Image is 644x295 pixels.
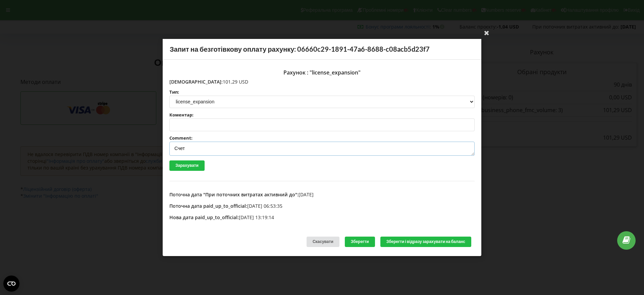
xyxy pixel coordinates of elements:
[163,39,481,60] div: Запит на безготівкову оплату рахунку: 06660c29-1891-47a6-8688-c08acb5d23f7
[169,160,205,171] button: Зарахувати
[169,113,475,117] label: Коментар:
[169,203,247,209] span: Поточна дата paid_up_to_official:
[169,66,475,79] div: Рахунок : "license_expansion"
[169,214,475,221] p: [DATE] 13:19:14
[169,191,475,198] p: [DATE]
[169,191,299,198] span: Поточна дата "При поточних витратах активний до":
[345,237,375,247] button: Зберегти
[169,214,239,220] span: Нова дата paid_up_to_official:
[169,79,223,85] span: [DEMOGRAPHIC_DATA]:
[169,136,475,140] label: Comment:
[380,237,471,247] button: Зберегти і відразу зарахувати на баланс
[169,203,475,209] p: [DATE] 06:53:35
[307,237,339,247] div: Скасувати
[169,79,475,85] p: 101,29 USD
[169,90,475,94] label: Тип:
[3,276,19,292] button: Open CMP widget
